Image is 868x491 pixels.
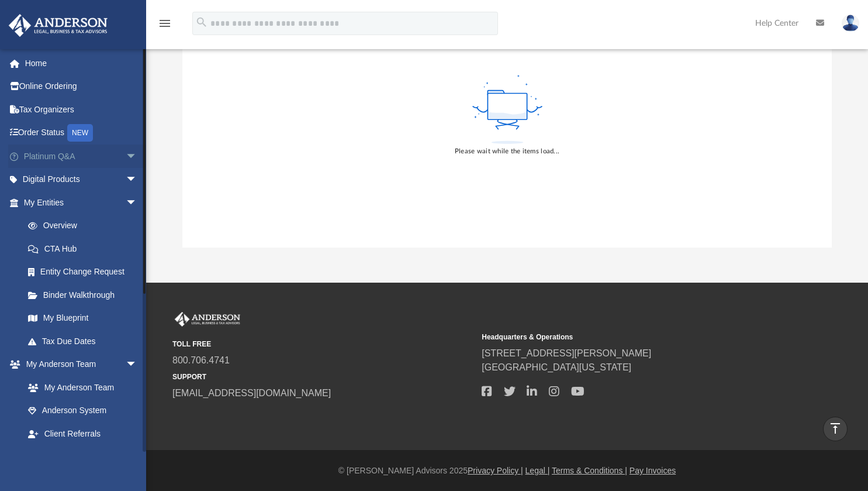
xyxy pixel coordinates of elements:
[8,145,155,168] a: Platinum Q&Aarrow_drop_down
[172,355,230,365] a: 800.706.4741
[16,214,155,238] a: Overview
[172,339,473,349] small: TOLL FREE
[8,191,155,214] a: My Entitiesarrow_drop_down
[16,237,155,260] a: CTA Hub
[468,466,523,475] a: Privacy Policy |
[172,388,331,398] a: [EMAIL_ADDRESS][DOMAIN_NAME]
[16,307,149,330] a: My Blueprint
[5,14,111,37] img: Anderson Advisors Platinum Portal
[172,372,473,382] small: SUPPORT
[552,466,627,475] a: Terms & Conditions |
[8,75,155,98] a: Online Ordering
[482,362,631,372] a: [GEOGRAPHIC_DATA][US_STATE]
[16,422,149,445] a: Client Referrals
[8,98,155,121] a: Tax Organizers
[482,348,651,358] a: [STREET_ADDRESS][PERSON_NAME]
[828,421,842,435] i: vertical_align_top
[126,168,149,192] span: arrow_drop_down
[158,16,172,30] i: menu
[525,466,550,475] a: Legal |
[630,466,676,475] a: Pay Invoices
[126,191,149,215] span: arrow_drop_down
[8,168,155,191] a: Digital Productsarrow_drop_down
[146,465,868,477] div: © [PERSON_NAME] Advisors 2025
[482,332,783,342] small: Headquarters & Operations
[16,260,155,284] a: Entity Change Request
[842,15,859,32] img: User Pic
[195,16,208,29] i: search
[16,283,155,307] a: Binder Walkthrough
[8,51,155,75] a: Home
[67,124,93,142] div: NEW
[126,145,149,169] span: arrow_drop_down
[455,146,559,157] div: Please wait while the items load...
[126,353,149,377] span: arrow_drop_down
[8,121,155,145] a: Order StatusNEW
[126,445,149,469] span: arrow_drop_down
[16,399,149,423] a: Anderson System
[16,329,155,353] a: Tax Due Dates
[8,353,149,376] a: My Anderson Teamarrow_drop_down
[823,417,848,441] a: vertical_align_top
[172,312,243,327] img: Anderson Advisors Platinum Portal
[8,445,149,469] a: My Documentsarrow_drop_down
[158,22,172,30] a: menu
[16,376,143,399] a: My Anderson Team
